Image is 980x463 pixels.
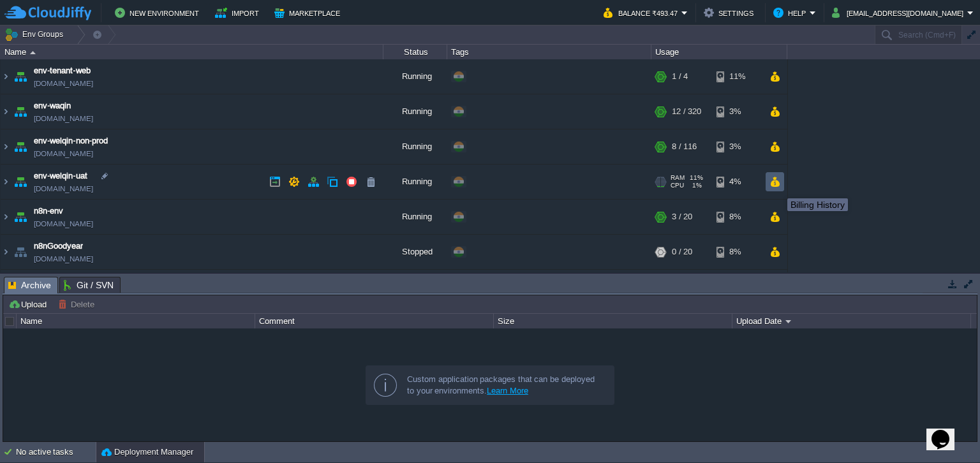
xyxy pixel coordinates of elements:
[34,205,63,217] a: n8n-env
[716,270,758,304] div: 11%
[487,386,528,395] a: Learn More
[58,298,98,310] button: Delete
[791,200,845,210] div: Billing History
[101,446,193,459] button: Deployment Manager
[11,165,29,199] img: AMDAwAAAACH5BAEAAAAALAAAAAABAAEAAAICRAEAOw==
[716,165,758,199] div: 4%
[11,235,29,269] img: AMDAwAAAACH5BAEAAAAALAAAAAABAAEAAAICRAEAOw==
[34,240,83,253] a: n8nGoodyear
[671,182,684,189] span: CPU
[407,374,604,397] div: Custom application packages that can be deployed to your environments.
[383,200,447,234] div: Running
[274,5,344,20] button: Marketplace
[1,200,11,234] img: AMDAwAAAACH5BAEAAAAALAAAAAABAAEAAAICRAEAOw==
[34,112,93,125] a: [DOMAIN_NAME]
[11,270,29,304] img: AMDAwAAAACH5BAEAAAAALAAAAAABAAEAAAICRAEAOw==
[383,129,447,164] div: Running
[690,174,703,182] span: 11%
[34,99,71,112] a: env-waqin
[256,314,493,328] div: Comment
[11,59,29,94] img: AMDAwAAAACH5BAEAAAAALAAAAAABAAEAAAICRAEAOw==
[383,59,447,94] div: Running
[1,235,11,269] img: AMDAwAAAACH5BAEAAAAALAAAAAABAAEAAAICRAEAOw==
[34,147,93,160] a: [DOMAIN_NAME]
[17,314,255,328] div: Name
[11,129,29,164] img: AMDAwAAAACH5BAEAAAAALAAAAAABAAEAAAICRAEAOw==
[8,277,51,293] span: Archive
[773,5,810,20] button: Help
[215,5,263,20] button: Import
[716,94,758,129] div: 3%
[672,235,692,269] div: 0 / 20
[11,94,29,129] img: AMDAwAAAACH5BAEAAAAALAAAAAABAAEAAAICRAEAOw==
[4,26,68,43] button: Env Groups
[1,94,11,129] img: AMDAwAAAACH5BAEAAAAALAAAAAABAAEAAAICRAEAOw==
[34,170,87,182] a: env-welqin-uat
[383,94,447,129] div: Running
[494,314,732,328] div: Size
[926,412,967,450] iframe: chat widget
[1,59,11,94] img: AMDAwAAAACH5BAEAAAAALAAAAAABAAEAAAICRAEAOw==
[384,45,447,59] div: Status
[30,51,36,54] img: AMDAwAAAACH5BAEAAAAALAAAAAABAAEAAAICRAEAOw==
[34,253,93,265] a: [DOMAIN_NAME]
[672,270,692,304] div: 3 / 10
[716,235,758,269] div: 8%
[1,270,11,304] img: AMDAwAAAACH5BAEAAAAALAAAAAABAAEAAAICRAEAOw==
[115,5,203,20] button: New Environment
[4,5,91,21] img: CloudJiffy
[1,45,383,59] div: Name
[383,165,447,199] div: Running
[448,45,651,59] div: Tags
[34,64,91,77] a: env-tenant-web
[34,217,93,230] a: [DOMAIN_NAME]
[34,182,93,195] a: [DOMAIN_NAME]
[733,314,970,328] div: Upload Date
[652,45,787,59] div: Usage
[1,129,11,164] img: AMDAwAAAACH5BAEAAAAALAAAAAABAAEAAAICRAEAOw==
[34,77,93,90] a: [DOMAIN_NAME]
[716,129,758,164] div: 3%
[671,174,685,182] span: RAM
[64,277,114,293] span: Git / SVN
[8,298,50,310] button: Upload
[832,5,967,20] button: [EMAIL_ADDRESS][DOMAIN_NAME]
[383,235,447,269] div: Stopped
[11,200,29,234] img: AMDAwAAAACH5BAEAAAAALAAAAAABAAEAAAICRAEAOw==
[672,94,701,129] div: 12 / 320
[672,129,697,164] div: 8 / 116
[672,59,688,94] div: 1 / 4
[34,135,108,147] a: env-welqin-non-prod
[16,442,96,462] div: No active tasks
[604,5,681,20] button: Balance ₹493.47
[704,5,757,20] button: Settings
[716,59,758,94] div: 11%
[716,200,758,234] div: 8%
[672,200,692,234] div: 3 / 20
[689,182,702,189] span: 1%
[383,270,447,304] div: Running
[1,165,11,199] img: AMDAwAAAACH5BAEAAAAALAAAAAABAAEAAAICRAEAOw==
